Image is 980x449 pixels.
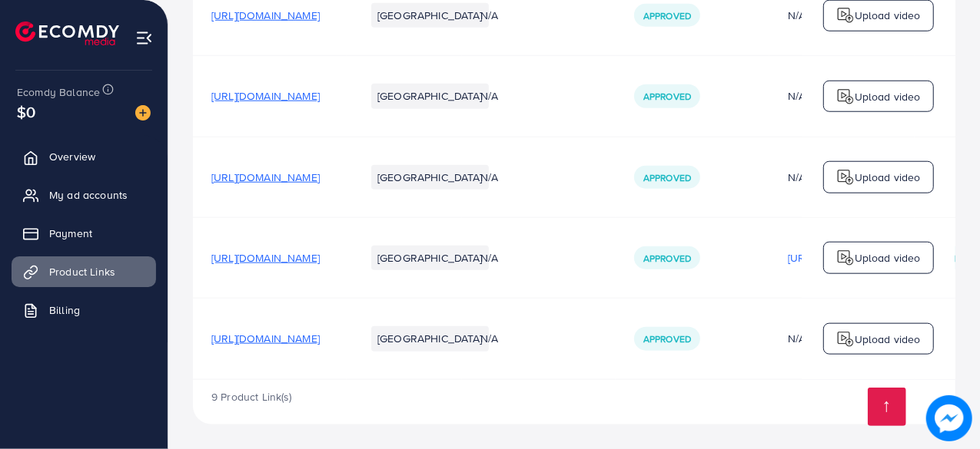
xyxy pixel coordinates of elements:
[855,87,921,106] p: Upload video
[49,226,92,241] span: Payment
[836,330,855,348] img: logo
[211,250,320,266] span: [URL][DOMAIN_NAME]
[836,87,855,106] img: logo
[211,331,320,346] span: [URL][DOMAIN_NAME]
[211,170,320,185] span: [URL][DOMAIN_NAME]
[371,246,489,270] li: [GEOGRAPHIC_DATA]
[135,105,151,121] img: image
[480,250,498,266] span: N/A
[643,9,691,22] span: Approved
[15,21,119,45] img: logo
[371,84,489,108] li: [GEOGRAPHIC_DATA]
[49,264,115,279] span: Product Links
[49,187,128,203] span: My ad accounts
[211,88,320,104] span: [URL][DOMAIN_NAME]
[788,8,896,23] div: N/A
[49,149,95,164] span: Overview
[12,180,156,210] a: My ad accounts
[480,8,498,23] span: N/A
[855,249,921,267] p: Upload video
[480,88,498,104] span: N/A
[836,168,855,187] img: logo
[12,218,156,249] a: Payment
[211,8,320,23] span: [URL][DOMAIN_NAME]
[17,101,35,123] span: $0
[12,141,156,172] a: Overview
[17,84,100,100] span: Ecomdy Balance
[643,332,691,345] span: Approved
[12,295,156,325] a: Billing
[855,168,921,187] p: Upload video
[855,6,921,25] p: Upload video
[371,165,489,190] li: [GEOGRAPHIC_DATA]
[788,170,896,185] div: N/A
[371,326,489,351] li: [GEOGRAPHIC_DATA]
[855,330,921,348] p: Upload video
[836,249,855,267] img: logo
[788,88,896,104] div: N/A
[643,252,691,265] span: Approved
[836,6,855,25] img: logo
[480,170,498,185] span: N/A
[480,331,498,346] span: N/A
[135,29,153,47] img: menu
[788,331,896,346] div: N/A
[12,256,156,287] a: Product Links
[643,90,691,103] span: Approved
[788,249,896,267] p: [URL][DOMAIN_NAME]
[926,395,972,441] img: image
[371,3,489,28] li: [GEOGRAPHIC_DATA]
[211,389,292,404] span: 9 Product Link(s)
[49,302,80,318] span: Billing
[643,171,691,184] span: Approved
